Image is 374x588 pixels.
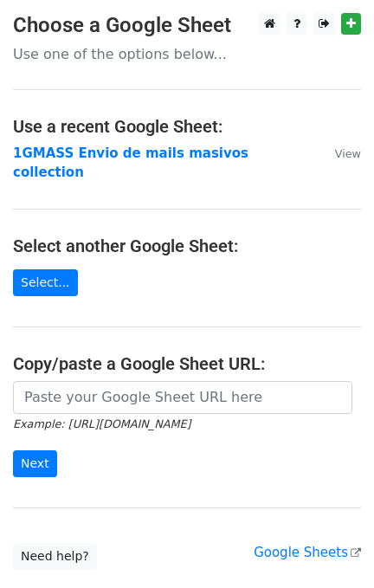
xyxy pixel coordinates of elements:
input: Paste your Google Sheet URL here [13,381,352,414]
h4: Copy/paste a Google Sheet URL: [13,353,361,374]
a: View [318,145,361,161]
a: Google Sheets [254,545,361,560]
a: 1GMASS Envio de mails masivos collection [13,145,248,181]
h3: Choose a Google Sheet [13,13,361,38]
input: Next [13,450,57,477]
small: View [335,147,361,160]
p: Use one of the options below... [13,45,361,63]
h4: Use a recent Google Sheet: [13,116,361,137]
a: Need help? [13,543,97,570]
a: Select... [13,269,78,296]
h4: Select another Google Sheet: [13,236,361,256]
small: Example: [URL][DOMAIN_NAME] [13,417,190,430]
